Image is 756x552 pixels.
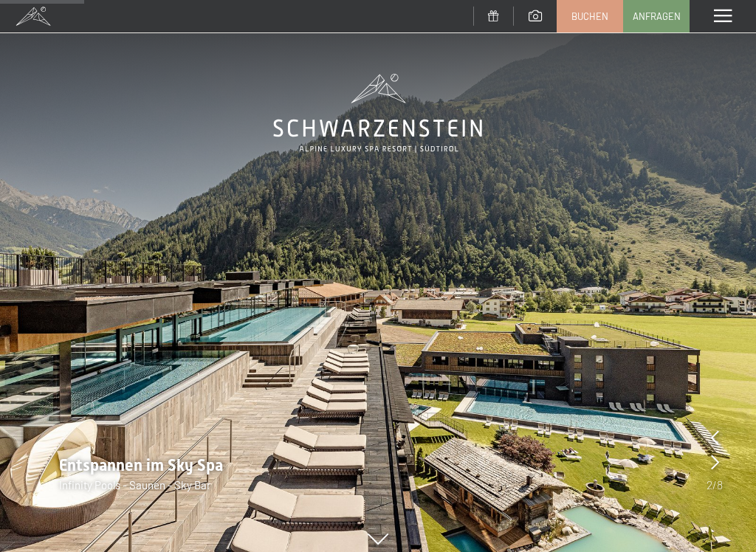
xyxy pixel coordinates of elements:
span: Buchen [571,10,608,23]
span: 2 [707,477,712,493]
span: Entspannen im Sky Spa [59,456,223,475]
span: Infinity Pools - Saunen - Sky Bar [59,478,210,491]
a: Anfragen [624,1,689,32]
span: 8 [717,477,723,493]
a: Buchen [557,1,622,32]
span: Anfragen [633,10,681,23]
span: / [712,477,717,493]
